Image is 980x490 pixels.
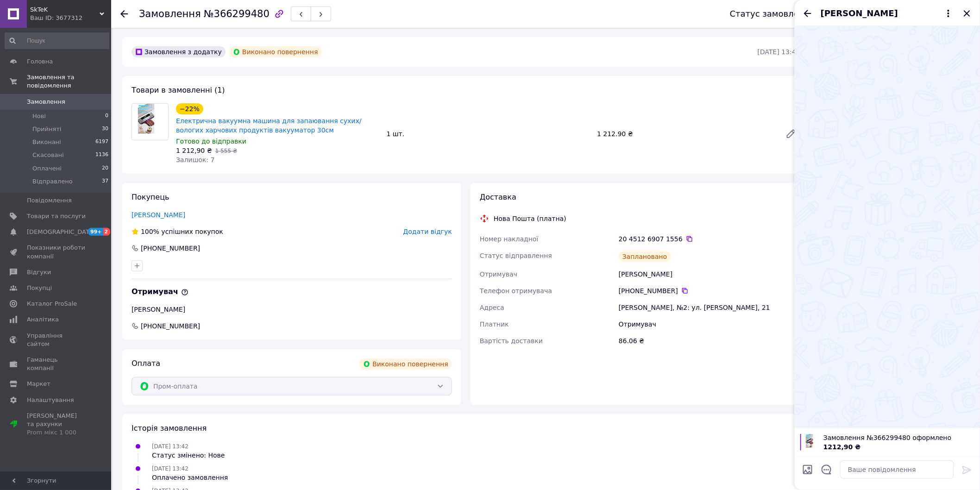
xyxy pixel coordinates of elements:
span: Налаштування [27,396,74,404]
div: Prom мікс 1 000 [27,428,86,437]
div: [PERSON_NAME] [132,305,452,314]
div: Статус змінено: Нове [152,451,225,460]
div: успішних покупок [132,227,223,236]
span: Замовлення [139,8,201,19]
span: Покупці [27,284,52,292]
span: [PHONE_NUMBER] [140,321,201,331]
span: Покупець [132,193,170,201]
div: [PHONE_NUMBER] [619,286,800,295]
div: Ваш ID: 3677312 [30,14,111,22]
span: Замовлення №366299480 оформлено [823,433,974,442]
button: Закрити [961,8,973,19]
span: [PERSON_NAME] [821,7,898,19]
span: Адреса [480,304,504,311]
span: 1136 [95,151,108,159]
span: Залишок: 7 [176,156,215,163]
button: [PERSON_NAME] [821,7,954,19]
span: [DATE] 13:42 [152,443,188,450]
div: −22% [176,103,203,114]
span: Виконані [32,138,61,146]
span: Номер накладної [480,235,539,243]
div: 1 212.90 ₴ [593,127,778,140]
div: Статус замовлення [730,9,815,19]
span: Готово до відправки [176,138,246,145]
span: Статус відправлення [480,252,552,259]
span: Отримувач [480,270,517,278]
button: Відкрити шаблони відповідей [821,464,833,476]
span: Вартість доставки [480,337,543,345]
div: Виконано повернення [359,358,452,370]
span: Замовлення та повідомлення [27,73,111,90]
span: Гаманець компанії [27,356,86,372]
time: [DATE] 13:42 [758,48,800,56]
span: Відгуки [27,268,51,276]
img: Електрична вакуумна машина для запаювання сухих/вологих харчових продуктів вакууматор 30см [138,104,163,140]
a: Електрична вакуумна машина для запаювання сухих/вологих харчових продуктів вакууматор 30см [176,117,362,134]
div: 20 4512 6907 1556 [619,234,800,244]
span: Показники роботи компанії [27,244,86,260]
div: Заплановано [619,251,671,262]
span: 37 [102,177,108,186]
span: Управління сайтом [27,332,86,348]
span: Скасовані [32,151,64,159]
span: Замовлення [27,98,65,106]
span: 20 [102,164,108,173]
span: Повідомлення [27,196,72,205]
span: Історія замовлення [132,424,207,433]
a: Редагувати [782,125,800,143]
span: 0 [105,112,108,120]
span: [PERSON_NAME] та рахунки [27,412,86,437]
span: 1212,90 ₴ [823,443,861,451]
span: 1 555 ₴ [215,148,237,154]
span: Оплачені [32,164,62,173]
span: Головна [27,57,53,66]
img: 6567884948_w100_h100_elektrichna-vakuumna-mashina.jpg [806,434,817,451]
span: Телефон отримувача [480,287,552,295]
span: Маркет [27,380,50,388]
div: Виконано повернення [229,46,322,57]
span: Отримувач [132,287,188,296]
span: 99+ [88,228,103,236]
span: №366299480 [204,8,270,19]
span: Каталог ProSale [27,300,77,308]
span: [DATE] 13:42 [152,465,188,472]
span: 6197 [95,138,108,146]
div: Оплачено замовлення [152,473,228,482]
span: 100% [141,228,159,235]
div: 1 шт. [383,127,594,140]
span: Доставка [480,193,516,201]
span: Нові [32,112,46,120]
div: Замовлення з додатку [132,46,226,57]
div: 86.06 ₴ [617,333,802,349]
div: [PERSON_NAME] [617,266,802,283]
span: Прийняті [32,125,61,133]
div: Повернутися назад [120,9,128,19]
span: Товари в замовленні (1) [132,86,225,94]
span: 1 212,90 ₴ [176,147,212,154]
span: Оплата [132,359,160,368]
span: Товари та послуги [27,212,86,220]
div: [PERSON_NAME], №2: ул. [PERSON_NAME], 21 [617,299,802,316]
span: Додати відгук [403,228,452,235]
input: Пошук [5,32,109,49]
span: Відправлено [32,177,73,186]
a: [PERSON_NAME] [132,211,185,219]
span: Аналітика [27,315,59,324]
span: Платник [480,320,509,328]
span: SkTeK [30,6,100,14]
div: Отримувач [617,316,802,333]
span: 30 [102,125,108,133]
span: [DEMOGRAPHIC_DATA] [27,228,95,236]
button: Назад [802,8,813,19]
span: 2 [103,228,111,236]
div: Нова Пошта (платна) [491,214,569,223]
div: [PHONE_NUMBER] [140,244,201,253]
